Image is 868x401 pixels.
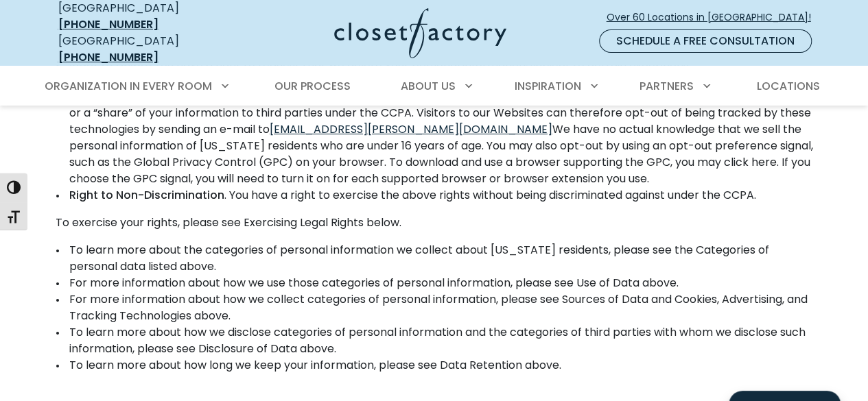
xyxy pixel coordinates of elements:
[756,78,819,94] span: Locations
[270,121,552,137] a: [EMAIL_ADDRESS][PERSON_NAME][DOMAIN_NAME]
[69,187,224,203] strong: Right to Non-Discrimination
[274,78,351,94] span: Our Process
[401,78,456,94] span: About Us
[56,275,813,291] li: For more information about how we use those categories of personal information, please see Use of...
[58,49,159,65] a: [PHONE_NUMBER]
[607,10,822,25] span: Over 60 Locations in [GEOGRAPHIC_DATA]!
[56,357,813,374] li: To learn more about how long we keep your information, please see Data Retention above.
[45,78,212,94] span: Organization in Every Room
[56,187,813,204] li: . You have a right to exercise the above rights without being discriminated against under the CCPA.
[56,291,813,324] li: For more information about how we collect categories of personal information, please see Sources ...
[515,78,581,94] span: Inspiration
[606,5,823,29] a: Over 60 Locations in [GEOGRAPHIC_DATA]!
[58,16,159,32] a: [PHONE_NUMBER]
[599,29,812,53] a: Schedule a Free Consultation
[56,324,813,357] li: To learn more about how we disclose categories of personal information and the categories of thir...
[58,33,226,66] div: [GEOGRAPHIC_DATA]
[56,242,813,275] li: To learn more about the categories of personal information we collect about [US_STATE] residents,...
[56,215,813,231] p: To exercise your rights, please see Exercising Legal Rights below.
[56,88,813,187] li: . Certain of our online tracking technologies may be considered a “sale” or a “share” of your inf...
[334,8,506,58] img: Closet Factory Logo
[640,78,694,94] span: Partners
[35,67,834,106] nav: Primary Menu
